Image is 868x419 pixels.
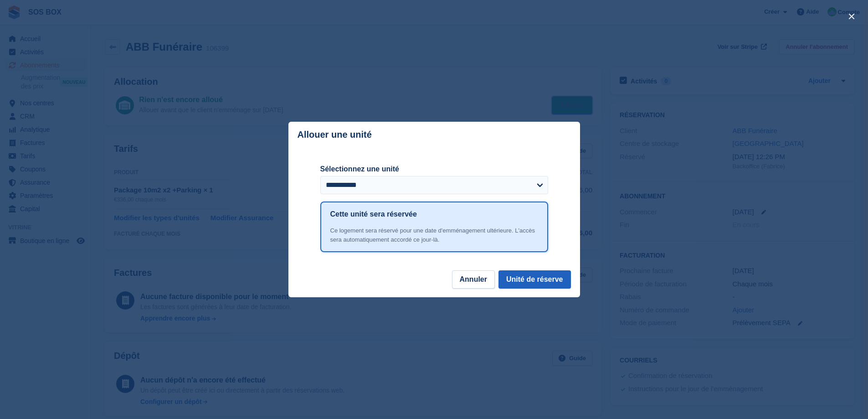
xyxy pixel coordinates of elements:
[498,270,571,289] button: Unité de réserve
[330,209,417,220] h1: Cette unité sera réservée
[330,226,538,244] div: Ce logement sera réservé pour une date d'emménagement ultérieure. L'accès sera automatiquement ac...
[844,9,859,24] button: close
[298,129,372,140] p: Allouer une unité
[452,270,495,289] button: Annuler
[320,164,548,175] label: Sélectionnez une unité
